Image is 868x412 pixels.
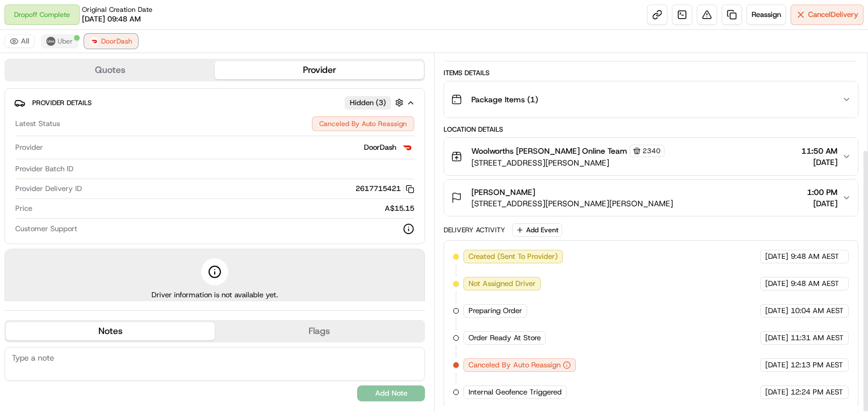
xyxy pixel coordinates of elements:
span: Woolworths [PERSON_NAME] Online Team [471,145,627,157]
span: [DATE] [765,387,788,397]
span: Order Ready At Store [468,333,541,343]
span: 9:48 AM AEST [791,279,839,289]
span: Provider Batch ID [15,164,73,174]
img: uber-new-logo.jpeg [46,37,55,46]
span: [DATE] [765,279,788,289]
span: 12:13 PM AEST [791,360,843,370]
span: Cancel Delivery [808,10,858,20]
span: Uber [58,37,73,46]
span: Original Creation Date [82,5,153,14]
span: 2340 [643,146,661,155]
span: Created (Sent To Provider) [468,251,558,262]
button: Package Items (1) [444,81,858,118]
span: [DATE] [765,251,788,262]
span: 10:04 AM AEST [791,306,844,316]
button: Quotes [6,61,215,79]
span: A$15.15 [385,203,414,214]
button: All [5,34,34,48]
span: [STREET_ADDRESS][PERSON_NAME] [471,157,665,168]
button: [PERSON_NAME][STREET_ADDRESS][PERSON_NAME][PERSON_NAME]1:00 PM[DATE] [444,180,858,216]
span: Provider [15,142,43,153]
span: 1:00 PM [807,187,837,198]
span: Canceled By Auto Reassign [468,360,561,370]
button: Provider [215,61,424,79]
button: Reassign [747,5,786,25]
button: Hidden (3) [345,96,406,110]
div: Items Details [444,68,858,77]
span: Hidden ( 3 ) [350,98,386,108]
button: Flags [215,322,424,340]
span: Package Items ( 1 ) [471,94,538,105]
span: Latest Status [15,119,60,129]
span: Internal Geofence Triggered [468,387,562,397]
div: Location Details [444,125,858,134]
span: 9:48 AM AEST [791,251,839,262]
div: Delivery Activity [444,225,505,235]
span: 11:50 AM [801,145,837,157]
span: Preparing Order [468,306,522,316]
span: Customer Support [15,224,77,234]
button: DoorDash [85,34,137,48]
button: Uber [41,34,78,48]
button: Add Event [512,223,562,237]
span: 11:31 AM AEST [791,333,844,343]
span: [STREET_ADDRESS][PERSON_NAME][PERSON_NAME] [471,198,673,209]
span: Provider Details [32,98,92,107]
span: [DATE] [765,306,788,316]
span: [PERSON_NAME] [471,187,535,198]
img: doordash_logo_v2.png [90,37,99,46]
span: [DATE] [807,198,837,209]
button: CancelDelivery [791,5,863,25]
span: DoorDash [101,37,132,46]
span: DoorDash [364,142,396,153]
span: [DATE] 09:48 AM [82,14,141,24]
span: [DATE] [765,333,788,343]
span: 12:24 PM AEST [791,387,843,397]
button: Provider DetailsHidden (3) [14,93,415,112]
span: Not Assigned Driver [468,279,536,289]
span: Reassign [752,10,781,20]
span: Driver information is not available yet. [151,290,278,300]
span: [DATE] [765,360,788,370]
button: 2617715421 [355,184,414,194]
span: Provider Delivery ID [15,184,82,194]
span: [DATE] [801,157,837,168]
button: Notes [6,322,215,340]
span: Price [15,203,32,214]
img: doordash_logo_v2.png [401,141,414,154]
button: Woolworths [PERSON_NAME] Online Team2340[STREET_ADDRESS][PERSON_NAME]11:50 AM[DATE] [444,138,858,175]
